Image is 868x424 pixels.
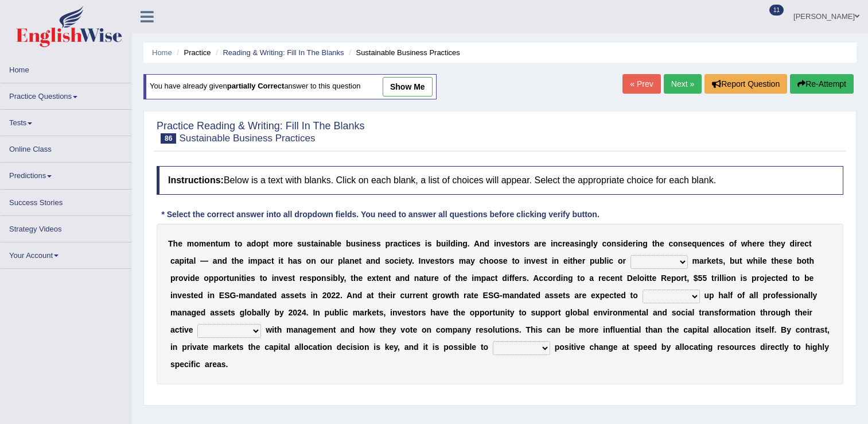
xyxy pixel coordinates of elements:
b: h [655,239,660,248]
b: i [636,239,638,248]
b: o [256,239,261,248]
b: p [209,273,214,283]
b: d [375,256,380,265]
b: i [360,239,363,248]
b: s [376,239,381,248]
b: o [238,239,243,248]
b: o [673,239,678,248]
b: n [480,239,485,248]
b: t [544,256,547,265]
b: e [711,256,716,265]
b: h [234,256,239,265]
b: r [632,239,635,248]
b: t [512,256,515,265]
b: a [466,256,470,265]
b: d [190,273,195,283]
b: i [278,256,281,265]
b: p [385,239,390,248]
b: i [568,256,570,265]
b: t [769,239,772,248]
b: r [175,273,178,283]
b: q [692,239,697,248]
b: t [227,273,229,283]
b: A [474,239,480,248]
b: n [274,273,279,283]
b: a [213,256,217,265]
b: o [729,239,734,248]
b: o [280,239,285,248]
b: s [435,256,439,265]
b: t [292,273,295,283]
a: Online Class [1,136,131,159]
b: o [194,239,199,248]
b: u [229,273,235,283]
b: i [239,273,242,283]
b: I [419,256,421,265]
b: e [401,256,406,265]
b: h [484,256,489,265]
b: g [643,239,648,248]
b: o [801,256,807,265]
b: r [447,256,450,265]
b: s [251,273,255,283]
b: m [199,239,206,248]
b: p [179,256,184,265]
b: h [809,256,815,265]
b: o [442,256,447,265]
b: c [170,256,175,265]
a: Strategy Videos [1,216,131,238]
b: u [441,239,446,248]
b: t [260,273,263,283]
b: a [189,256,194,265]
b: e [195,273,200,283]
b: i [188,273,190,283]
b: o [493,256,499,265]
b: e [563,256,568,265]
h4: Below is a text with blanks. Click on each blank, a list of choices will appear. Select the appro... [157,166,843,195]
b: d [485,239,490,248]
b: r [330,256,333,265]
b: u [735,256,740,265]
b: t [311,239,314,248]
b: s [616,239,621,248]
b: s [297,239,302,248]
b: r [582,256,585,265]
a: Success Stories [1,190,131,212]
b: T [168,239,173,248]
small: Sustainable Business Practices [179,133,315,144]
b: n [363,239,368,248]
b: s [783,256,788,265]
b: c [480,256,484,265]
b: h [748,239,753,248]
b: i [425,239,427,248]
b: n [458,239,463,248]
b: a [366,256,371,265]
b: b [436,239,441,248]
a: show me [383,77,433,97]
b: t [266,239,269,248]
b: c [602,239,606,248]
b: r [299,273,302,283]
b: u [697,239,702,248]
b: s [510,239,515,248]
span: 86 [161,133,176,144]
b: r [757,239,760,248]
b: d [790,239,795,248]
b: t [439,256,442,265]
b: e [752,239,757,248]
a: Tests [1,110,131,132]
b: a [293,256,297,265]
b: Instructions: [168,175,224,185]
b: u [351,239,356,248]
b: i [456,239,458,248]
b: s [427,239,432,248]
b: e [239,256,244,265]
b: i [405,239,407,248]
b: e [687,239,692,248]
b: n [311,256,316,265]
b: s [372,239,376,248]
b: e [702,239,706,248]
b: a [570,239,574,248]
b: t [235,239,238,248]
b: t [570,256,573,265]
